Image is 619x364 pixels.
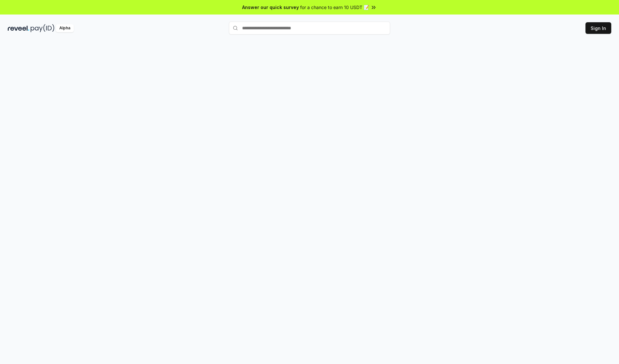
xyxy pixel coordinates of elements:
img: reveel_dark [8,24,29,32]
span: Answer our quick survey [242,4,299,11]
div: Alpha [56,24,74,32]
img: pay_id [31,24,54,32]
span: for a chance to earn 10 USDT 📝 [300,4,369,11]
button: Sign In [585,22,611,34]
